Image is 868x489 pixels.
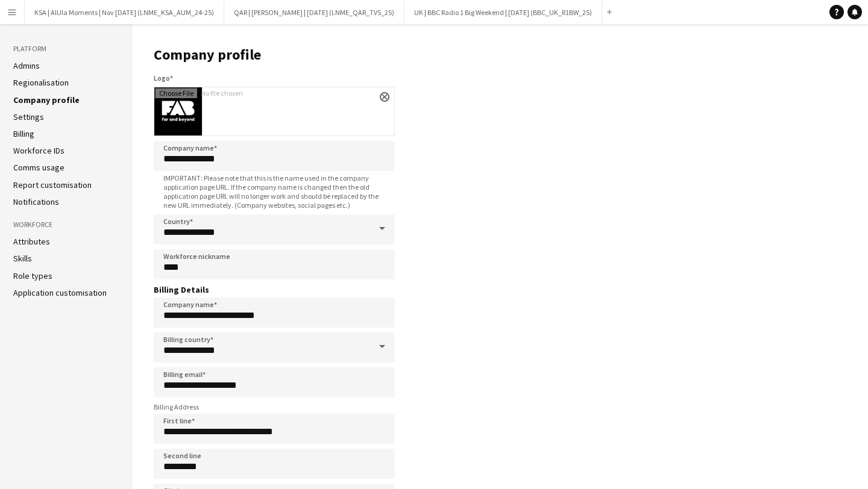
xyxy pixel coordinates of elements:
[25,1,224,24] button: KSA | AlUla Moments | Nov [DATE] (LNME_KSA_AUM_24-25)
[13,77,69,88] a: Regionalisation
[154,402,395,411] h3: Billing Address
[13,111,44,122] a: Settings
[13,270,52,281] a: Role types
[154,46,395,64] h1: Company profile
[224,1,404,24] button: QAR | [PERSON_NAME] | [DATE] (LNME_QAR_TVS_25)
[404,1,602,24] button: UK | BBC Radio 1 Big Weekend | [DATE] (BBC_UK_R1BW_25)
[13,287,107,298] a: Application customisation
[13,60,40,71] a: Admins
[13,253,32,264] a: Skills
[13,95,80,105] a: Company profile
[154,284,395,295] h3: Billing Details
[13,196,59,207] a: Notifications
[13,145,64,156] a: Workforce IDs
[13,162,64,173] a: Comms usage
[13,236,50,247] a: Attributes
[13,179,92,190] a: Report customisation
[13,43,119,54] h3: Platform
[154,173,395,210] span: IMPORTANT: Please note that this is the name used in the company application page URL. If the com...
[13,128,34,139] a: Billing
[13,219,119,230] h3: Workforce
